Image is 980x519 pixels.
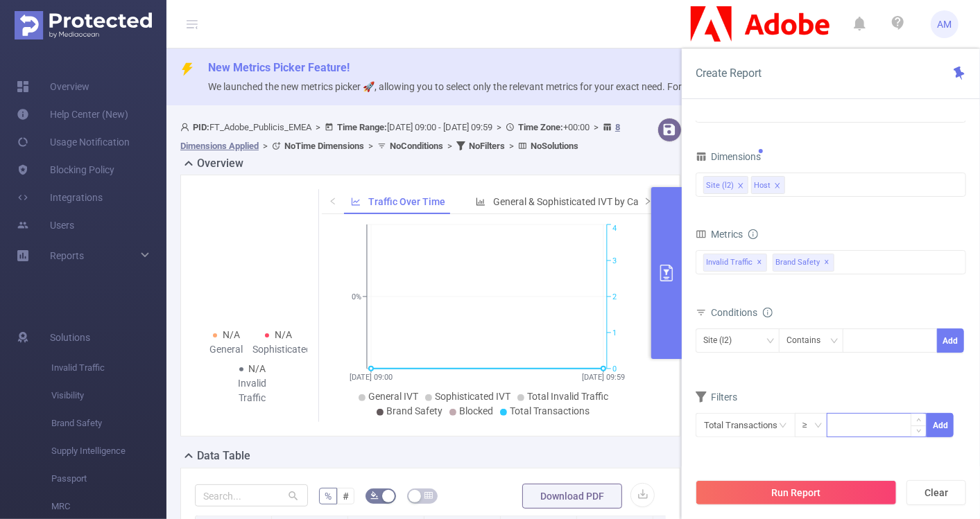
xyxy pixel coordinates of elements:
[703,176,748,194] li: Site (l2)
[459,405,493,416] span: Blocked
[754,177,771,195] div: Host
[17,156,114,184] a: Blocking Policy
[51,410,166,437] span: Brand Safety
[208,61,350,74] span: New Metrics Picker Feature!
[197,448,250,464] h2: Data Table
[197,155,243,172] h2: Overview
[180,62,194,76] i: icon: thunderbolt
[368,391,418,402] span: General IVT
[223,329,240,340] span: N/A
[937,328,964,353] button: Add
[337,122,387,132] b: Time Range:
[911,425,926,437] span: Decrease Value
[644,197,652,205] i: icon: right
[17,100,128,128] a: Help Center (New)
[51,437,166,465] span: Supply Intelligence
[505,141,518,151] span: >
[311,122,325,132] span: >
[911,414,926,425] span: Increase Value
[51,382,166,410] span: Visibility
[825,254,830,271] span: ✕
[50,242,84,270] a: Reports
[350,373,393,382] tspan: [DATE] 09:00
[17,211,74,239] a: Users
[766,337,775,346] i: icon: down
[763,308,773,317] i: icon: info-circle
[352,292,361,301] tspan: 0%
[696,480,897,505] button: Run Report
[917,429,922,434] i: icon: down
[737,182,744,191] i: icon: close
[200,342,252,357] div: General
[195,484,308,507] input: Search...
[351,197,361,206] i: icon: line-chart
[284,141,364,151] b: No Time Dimensions
[476,197,485,206] i: icon: bar-chart
[696,151,761,162] span: Dimensions
[227,376,279,405] div: Invalid Traffic
[390,141,443,151] b: No Conditions
[906,480,966,505] button: Clear
[711,307,773,318] span: Conditions
[50,250,84,261] span: Reports
[612,328,617,337] tspan: 1
[17,73,89,100] a: Overview
[590,122,603,132] span: >
[751,176,785,194] li: Host
[17,128,130,156] a: Usage Notification
[443,141,456,151] span: >
[435,391,510,402] span: Sophisticated IVT
[531,141,578,151] b: No Solutions
[582,373,625,382] tspan: [DATE] 09:59
[703,254,767,272] span: Invalid Traffic
[15,11,152,39] img: Protected Media
[696,229,743,240] span: Metrics
[208,81,801,92] span: We launched the new metrics picker 🚀, allowing you to select only the relevant metrics for your e...
[364,141,377,151] span: >
[259,141,272,151] span: >
[51,354,166,382] span: Invalid Traffic
[748,229,758,239] i: icon: info-circle
[802,414,817,437] div: ≥
[703,329,741,352] div: Site (l2)
[325,491,332,502] span: %
[612,292,617,301] tspan: 2
[469,141,505,151] b: No Filters
[386,405,442,416] span: Brand Safety
[275,329,292,340] span: N/A
[757,254,763,271] span: ✕
[329,197,337,205] i: icon: left
[612,256,617,265] tspan: 3
[917,418,922,423] i: icon: up
[368,196,445,207] span: Traffic Over Time
[193,122,209,132] b: PID:
[51,465,166,493] span: Passport
[343,491,349,502] span: #
[50,324,90,351] span: Solutions
[522,484,622,509] button: Download PDF
[510,405,590,416] span: Total Transactions
[773,254,834,272] span: Brand Safety
[252,342,304,357] div: Sophisticated
[180,123,193,132] i: icon: user
[518,122,563,132] b: Time Zone:
[706,177,734,195] div: Site (l2)
[612,225,617,234] tspan: 4
[527,391,608,402] span: Total Invalid Traffic
[424,491,433,500] i: icon: table
[927,413,954,437] button: Add
[249,363,266,374] span: N/A
[612,364,617,373] tspan: 0
[938,10,952,38] span: AM
[774,182,781,191] i: icon: close
[814,421,823,431] i: icon: down
[696,67,762,80] span: Create Report
[370,491,379,500] i: icon: bg-colors
[830,337,839,346] i: icon: down
[180,122,620,151] span: FT_Adobe_Publicis_EMEA [DATE] 09:00 - [DATE] 09:59 +00:00
[696,392,737,403] span: Filters
[17,184,103,211] a: Integrations
[493,196,667,207] span: General & Sophisticated IVT by Category
[786,329,830,352] div: Contains
[492,122,506,132] span: >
